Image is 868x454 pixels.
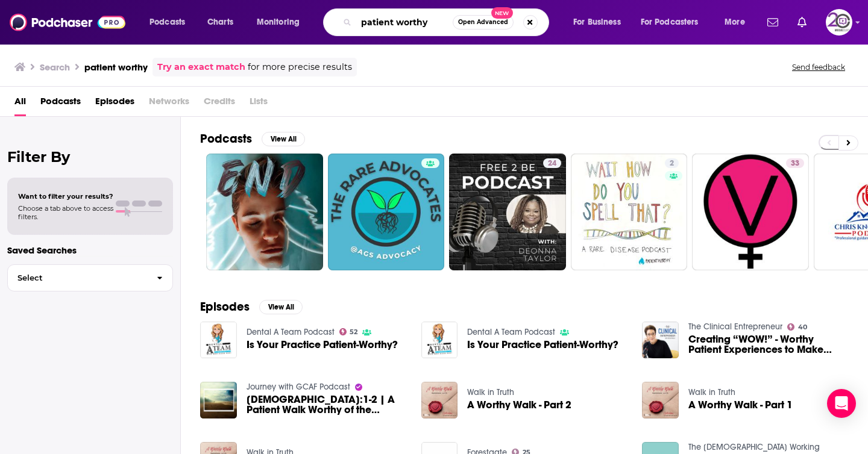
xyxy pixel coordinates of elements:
a: 24 [543,158,561,168]
img: User Profile [826,9,852,36]
h3: Search [40,61,70,73]
button: Show profile menu [826,9,852,36]
img: A Worthy Walk - Part 1 [642,382,679,418]
span: Networks [149,92,189,116]
span: Want to filter your results? [18,192,113,201]
a: Is Your Practice Patient-Worthy? [467,340,618,350]
span: Podcasts [149,14,185,31]
span: Lists [250,92,268,116]
a: Charts [200,13,241,32]
a: Show notifications dropdown [793,12,811,33]
button: Select [7,264,173,291]
h2: Episodes [200,299,250,314]
a: 40 [787,323,807,331]
a: Show notifications dropdown [763,12,783,33]
a: Episodes [95,92,134,116]
img: Is Your Practice Patient-Worthy? [421,322,458,358]
span: Charts [207,14,233,31]
span: More [725,14,745,31]
a: Walk in Truth [467,387,514,397]
a: Creating “WOW!” - Worthy Patient Experiences to Make Lasting Impressions [688,334,849,355]
span: 2 [670,158,674,170]
a: Dental A Team Podcast [247,327,335,337]
img: Is Your Practice Patient-Worthy? [200,322,237,358]
button: open menu [248,13,315,32]
div: Open Intercom Messenger [827,389,856,418]
button: open menu [716,13,760,32]
a: 52 [339,328,358,335]
span: 24 [548,158,556,170]
span: for more precise results [248,60,352,74]
button: open menu [141,13,201,32]
span: Logged in as kvolz [826,9,852,36]
a: All [14,92,26,116]
span: Select [8,274,147,282]
span: 52 [350,329,357,335]
span: Credits [204,92,235,116]
h2: Filter By [7,148,173,166]
a: 24 [449,154,566,270]
span: [DEMOGRAPHIC_DATA]:1-2 | A Patient Walk Worthy of the Calling [247,394,407,415]
a: PodcastsView All [200,131,305,146]
h2: Podcasts [200,131,252,146]
span: 33 [791,158,799,170]
img: Podchaser - Follow, Share and Rate Podcasts [10,11,125,34]
h3: patient worthy [84,61,148,73]
span: 40 [798,325,807,330]
img: A Worthy Walk - Part 2 [421,382,458,418]
span: Open Advanced [458,19,508,25]
span: Choose a tab above to access filters. [18,204,113,221]
div: Search podcasts, credits, & more... [335,8,561,36]
button: Open AdvancedNew [453,15,514,30]
a: 33 [692,154,809,270]
a: 33 [786,158,804,168]
a: EpisodesView All [200,299,303,314]
a: Walk in Truth [688,387,735,397]
span: Monitoring [257,14,300,31]
button: open menu [633,13,716,32]
button: open menu [565,13,636,32]
a: Try an exact match [157,60,245,74]
button: View All [259,300,303,314]
span: For Podcasters [641,14,699,31]
a: The Clinical Entrepreneur [688,322,782,332]
button: View All [262,132,305,146]
a: 2 [665,158,679,168]
img: Ephesians 4:1-2 | A Patient Walk Worthy of the Calling [200,382,237,418]
a: Journey with GCAF Podcast [247,382,350,392]
a: Is Your Practice Patient-Worthy? [247,340,398,350]
button: Send feedback [788,62,849,72]
a: A Worthy Walk - Part 2 [467,400,571,410]
p: Saved Searches [7,244,173,256]
a: Ephesians 4:1-2 | A Patient Walk Worthy of the Calling [247,394,407,415]
img: Creating “WOW!” - Worthy Patient Experiences to Make Lasting Impressions [642,322,679,358]
a: Dental A Team Podcast [467,327,555,337]
span: New [491,7,513,19]
span: For Business [573,14,621,31]
a: Podcasts [40,92,81,116]
a: A Worthy Walk - Part 1 [688,400,793,410]
a: 2 [571,154,688,270]
input: Search podcasts, credits, & more... [356,13,453,32]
